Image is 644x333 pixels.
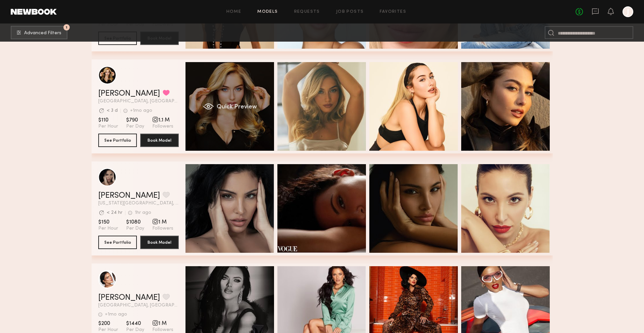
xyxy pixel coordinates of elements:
div: +1mo ago [105,312,127,317]
span: Advanced Filters [24,31,61,36]
span: [GEOGRAPHIC_DATA], [GEOGRAPHIC_DATA] [98,99,179,104]
span: 1.1 M [152,117,173,124]
button: See Portfolio [98,134,137,147]
span: Followers [152,124,173,130]
span: Followers [152,226,173,232]
div: +1mo ago [130,108,152,113]
span: $150 [98,219,118,226]
span: Per Day [126,226,144,232]
div: < 3 d [107,108,118,113]
a: J [623,6,633,17]
span: Per Day [126,327,144,333]
button: Book Model [140,236,179,249]
span: Per Day [126,124,144,130]
span: [GEOGRAPHIC_DATA], [GEOGRAPHIC_DATA] [98,303,179,308]
span: $1080 [126,219,144,226]
span: $110 [98,117,118,124]
a: Home [226,10,241,14]
span: [US_STATE][GEOGRAPHIC_DATA], [GEOGRAPHIC_DATA] [98,201,179,206]
div: 1hr ago [135,210,151,215]
span: Followers [152,327,173,333]
div: < 24 hr [107,210,122,215]
span: Per Hour [98,327,118,333]
a: [PERSON_NAME] [98,90,160,98]
a: Models [257,10,278,14]
span: 1 [66,26,67,29]
span: Quick Preview [216,104,257,110]
a: [PERSON_NAME] [98,192,160,200]
button: Book Model [140,134,179,147]
a: Job Posts [336,10,364,14]
span: Per Hour [98,124,118,130]
span: $790 [126,117,144,124]
a: Favorites [380,10,406,14]
span: $200 [98,320,118,327]
span: $1440 [126,320,144,327]
a: [PERSON_NAME] [98,294,160,302]
span: Per Hour [98,226,118,232]
a: Requests [294,10,320,14]
button: See Portfolio [98,236,137,249]
span: 1 M [152,320,173,327]
span: 1 M [152,219,173,226]
button: 1Advanced Filters [11,26,67,39]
